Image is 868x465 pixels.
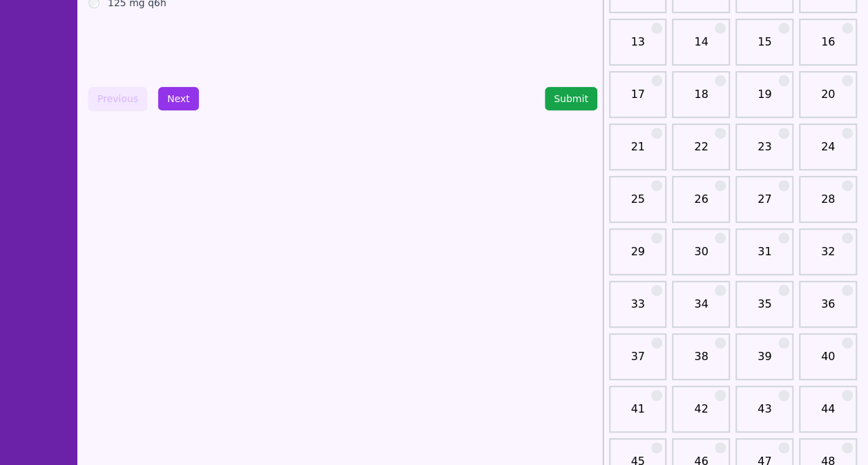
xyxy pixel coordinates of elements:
a: 22 [676,139,726,166]
a: 42 [676,401,726,428]
a: 17 [613,86,663,114]
a: 23 [740,139,789,166]
a: 27 [740,191,789,219]
a: 39 [740,348,789,376]
a: 44 [803,401,853,428]
a: 25 [613,191,663,219]
button: Next [158,87,199,110]
a: 30 [676,244,726,271]
a: 33 [613,296,663,324]
a: 14 [676,34,726,61]
a: 41 [613,401,663,428]
a: 15 [740,34,789,61]
a: 38 [676,348,726,376]
a: 26 [676,191,726,219]
a: 20 [803,86,853,114]
a: 40 [803,348,853,376]
a: 29 [613,244,663,271]
a: 28 [803,191,853,219]
a: 43 [740,401,789,428]
a: 21 [613,139,663,166]
a: 34 [676,296,726,324]
a: 35 [740,296,789,324]
button: Submit [545,87,597,110]
a: 24 [803,139,853,166]
a: 31 [740,244,789,271]
a: 19 [740,86,789,114]
a: 37 [613,348,663,376]
a: 13 [613,34,663,61]
a: 32 [803,244,853,271]
a: 18 [676,86,726,114]
a: 16 [803,34,853,61]
a: 36 [803,296,853,324]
